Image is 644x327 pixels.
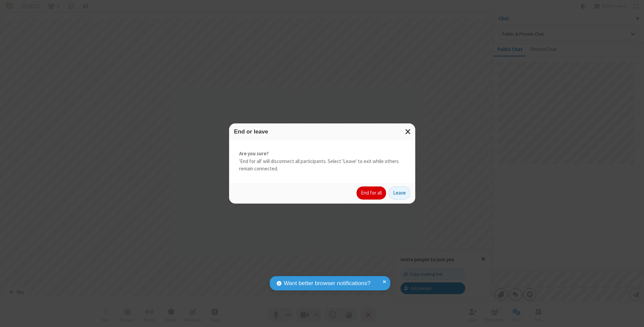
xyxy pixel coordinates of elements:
[401,123,415,140] button: Close modal
[389,186,410,200] button: Leave
[234,128,410,135] h3: End or leave
[239,150,405,158] strong: Are you sure?
[229,140,415,183] div: 'End for all' will disconnect all participants. Select 'Leave' to exit while others remain connec...
[357,186,386,200] button: End for all
[284,279,370,288] span: Want better browser notifications?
